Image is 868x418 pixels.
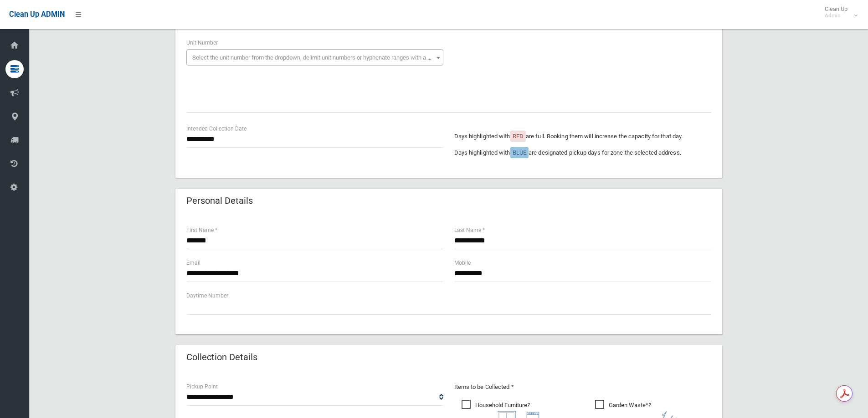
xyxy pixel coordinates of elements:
p: Days highlighted with are full. Booking them will increase the capacity for that day. [454,131,711,142]
span: Select the unit number from the dropdown, delimit unit numbers or hyphenate ranges with a comma [192,54,447,61]
span: RED [513,133,524,140]
span: Clean Up [820,5,857,19]
p: Items to be Collected * [454,382,711,393]
span: Clean Up ADMIN [9,10,65,19]
header: Personal Details [175,192,264,210]
small: Admin [825,12,847,19]
span: BLUE [513,149,526,156]
header: Collection Details [175,348,268,366]
p: Days highlighted with are designated pickup days for zone the selected address. [454,147,711,158]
